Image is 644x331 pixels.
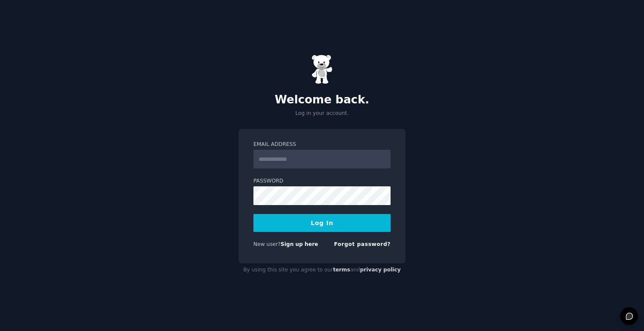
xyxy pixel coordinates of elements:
span: New user? [253,241,281,247]
a: Sign up here [281,241,318,247]
a: privacy policy [360,267,401,273]
a: terms [333,267,350,273]
a: Forgot password? [334,241,391,247]
img: Gummy Bear [311,54,333,84]
div: By using this site you agree to our and [239,263,405,277]
button: Log In [253,214,391,232]
p: Log in your account. [239,110,405,117]
label: Password [253,177,391,185]
h2: Welcome back. [239,93,405,107]
label: Email Address [253,141,391,148]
